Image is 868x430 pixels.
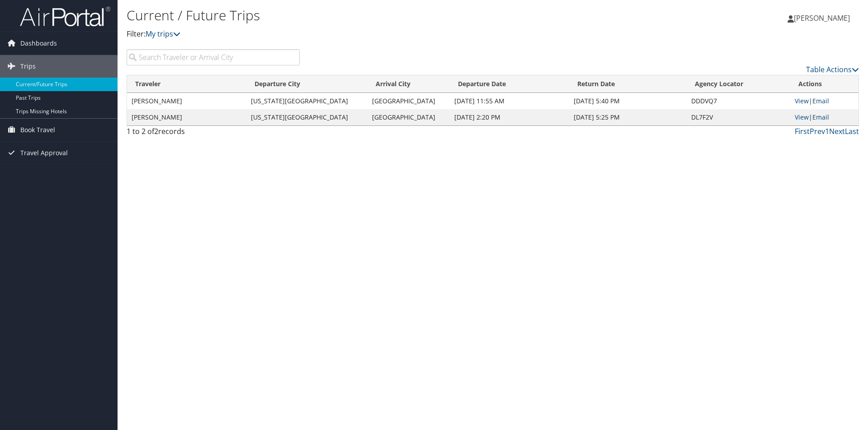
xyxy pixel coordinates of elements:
[127,109,246,125] td: [PERSON_NAME]
[146,29,180,39] a: My trips
[127,6,615,25] h1: Current / Future Trips
[810,126,825,136] a: Prev
[368,93,450,109] td: [GEOGRAPHIC_DATA]
[450,93,569,109] td: [DATE] 11:55 AM
[127,75,246,93] th: Traveler: activate to sort column ascending
[687,93,790,109] td: DDDVQ7
[20,32,57,55] span: Dashboards
[687,109,790,125] td: DL7F2V
[127,28,615,40] p: Filter:
[794,13,850,23] span: [PERSON_NAME]
[246,93,368,109] td: [US_STATE][GEOGRAPHIC_DATA]
[20,55,36,78] span: Trips
[450,75,569,93] th: Departure Date: activate to sort column descending
[20,6,110,27] img: airportal-logo.png
[788,5,859,32] a: [PERSON_NAME]
[569,93,687,109] td: [DATE] 5:40 PM
[829,126,845,136] a: Next
[687,75,790,93] th: Agency Locator: activate to sort column ascending
[812,113,829,121] a: Email
[127,93,246,109] td: [PERSON_NAME]
[368,109,450,125] td: [GEOGRAPHIC_DATA]
[795,126,810,136] a: First
[127,49,300,65] input: Search Traveler or Arrival City
[825,126,829,136] a: 1
[806,65,859,74] a: Table Actions
[154,126,158,136] span: 2
[790,109,859,125] td: |
[246,109,368,125] td: [US_STATE][GEOGRAPHIC_DATA]
[127,126,300,141] div: 1 to 2 of records
[450,109,569,125] td: [DATE] 2:20 PM
[246,75,368,93] th: Departure City: activate to sort column ascending
[368,75,450,93] th: Arrival City: activate to sort column ascending
[845,126,859,136] a: Last
[790,75,859,93] th: Actions
[20,119,55,141] span: Book Travel
[812,97,829,105] a: Email
[790,93,859,109] td: |
[795,113,809,121] a: View
[20,142,68,164] span: Travel Approval
[569,109,687,125] td: [DATE] 5:25 PM
[569,75,687,93] th: Return Date: activate to sort column ascending
[795,97,809,105] a: View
